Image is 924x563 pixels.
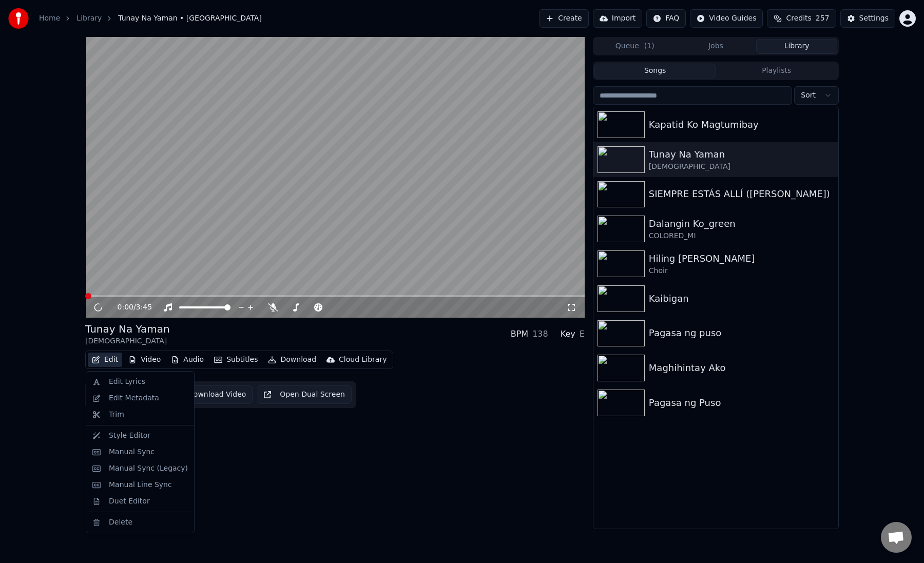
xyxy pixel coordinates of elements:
[136,302,152,313] span: 3:45
[109,410,124,420] div: Trim
[109,447,155,457] div: Manual Sync
[109,463,188,474] div: Manual Sync (Legacy)
[532,328,548,340] div: 138
[644,41,654,51] span: ( 1 )
[109,517,132,528] div: Delete
[801,90,816,101] span: Sort
[690,9,763,28] button: Video Guides
[649,361,834,375] div: Maghihintay Ako
[756,39,837,54] button: Library
[118,13,262,24] span: Tunay Na Yaman • [GEOGRAPHIC_DATA]
[816,13,830,24] span: 257
[118,302,133,313] span: 0:00
[210,353,262,367] button: Subtitles
[786,13,811,24] span: Credits
[109,393,159,403] div: Edit Metadata
[649,187,834,201] div: SIEMPRE ESTÁS ALLÍ ([PERSON_NAME])
[649,251,834,266] div: Hiling [PERSON_NAME]
[539,9,589,28] button: Create
[39,13,60,24] a: Home
[257,385,352,404] button: Open Dual Screen
[646,9,686,28] button: FAQ
[511,328,528,340] div: BPM
[676,39,757,54] button: Jobs
[124,353,165,367] button: Video
[85,322,170,336] div: Tunay Na Yaman
[118,302,142,313] div: /
[859,13,889,24] div: Settings
[649,147,834,162] div: Tunay Na Yaman
[8,8,29,29] img: youka
[649,396,834,410] div: Pagasa ng Puso
[76,13,102,24] a: Library
[649,326,834,340] div: Pagasa ng puso
[594,39,676,54] button: Queue
[593,9,642,28] button: Import
[109,431,150,441] div: Style Editor
[169,385,253,404] button: Download Video
[88,353,122,367] button: Edit
[339,355,387,365] div: Cloud Library
[561,328,575,340] div: Key
[594,64,716,79] button: Songs
[264,353,320,367] button: Download
[716,64,837,79] button: Playlists
[840,9,895,28] button: Settings
[881,522,912,553] a: Open chat
[39,13,262,24] nav: breadcrumb
[85,336,170,346] div: [DEMOGRAPHIC_DATA]
[109,496,150,507] div: Duet Editor
[649,292,834,306] div: Kaibigan
[767,9,836,28] button: Credits257
[167,353,208,367] button: Audio
[580,328,585,340] div: E
[649,266,834,276] div: Choir
[649,231,834,241] div: COLORED_MI
[649,118,834,132] div: Kapatid Ko Magtumibay
[649,162,834,172] div: [DEMOGRAPHIC_DATA]
[109,480,172,490] div: Manual Line Sync
[109,377,145,387] div: Edit Lyrics
[649,217,834,231] div: Dalangin Ko_green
